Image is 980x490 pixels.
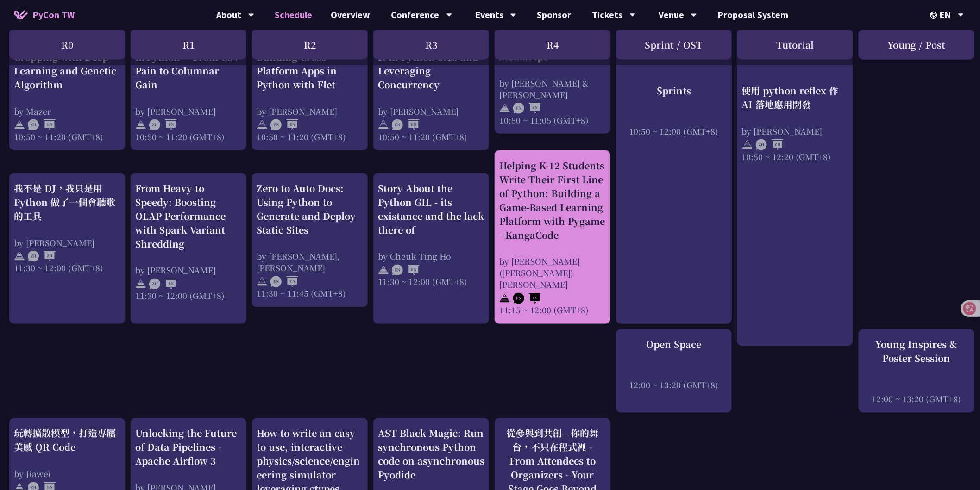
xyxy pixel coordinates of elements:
div: 11:30 ~ 12:00 (GMT+8) [135,290,242,302]
div: 10:50 ~ 11:20 (GMT+8) [257,131,363,143]
div: AST Black Magic: Run synchronous Python code on asynchronous Pyodide [378,427,484,482]
div: by [PERSON_NAME] [135,265,242,276]
a: Zero to Auto Docs: Using Python to Generate and Deploy Static Sites by [PERSON_NAME], [PERSON_NAM... [257,181,363,299]
div: 12:00 ~ 13:20 (GMT+8) [621,379,727,391]
img: svg+xml;base64,PHN2ZyB4bWxucz0iaHR0cDovL3d3dy53My5vcmcvMjAwMC9zdmciIHdpZHRoPSIyNCIgaGVpZ2h0PSIyNC... [499,103,510,114]
div: by [PERSON_NAME] [742,125,848,136]
div: 10:50 ~ 11:20 (GMT+8) [14,131,120,143]
img: svg+xml;base64,PHN2ZyB4bWxucz0iaHR0cDovL3d3dy53My5vcmcvMjAwMC9zdmciIHdpZHRoPSIyNCIgaGVpZ2h0PSIyNC... [378,265,389,276]
a: Spell it with Sign Language: An Asl Typing Game with MediaPipe by [PERSON_NAME] & [PERSON_NAME] 1... [499,8,606,126]
img: svg+xml;base64,PHN2ZyB4bWxucz0iaHR0cDovL3d3dy53My5vcmcvMjAwMC9zdmciIHdpZHRoPSIyNCIgaGVpZ2h0PSIyNC... [135,119,146,130]
a: From Heavy to Speedy: Boosting OLAP Performance with Spark Variant Shredding by [PERSON_NAME] 11:... [135,181,242,302]
div: by Mazer [14,105,120,117]
div: Open Space [621,338,727,352]
div: Young Inspires & Poster Session [863,338,970,366]
img: ZHEN.371966e.svg [149,279,177,290]
img: ZHEN.371966e.svg [28,119,56,130]
div: Building Cross-Platform Apps in Python with Flet [257,50,363,92]
div: 10:50 ~ 12:00 (GMT+8) [621,125,727,136]
div: 我不是 DJ，我只是用 Python 做了一個會聽歌的工具 [14,181,120,223]
img: svg+xml;base64,PHN2ZyB4bWxucz0iaHR0cDovL3d3dy53My5vcmcvMjAwMC9zdmciIHdpZHRoPSIyNCIgaGVpZ2h0PSIyNC... [378,119,389,130]
div: Unlocking the Future of Data Pipelines - Apache Airflow 3 [135,427,242,468]
div: 玩轉擴散模型，打造專屬美感 QR Code [14,427,120,454]
div: 10:50 ~ 11:20 (GMT+8) [378,131,484,143]
div: by [PERSON_NAME] [135,105,242,117]
img: ENEN.5a408d1.svg [513,293,541,304]
div: 10:50 ~ 11:20 (GMT+8) [135,131,242,143]
img: svg+xml;base64,PHN2ZyB4bWxucz0iaHR0cDovL3d3dy53My5vcmcvMjAwMC9zdmciIHdpZHRoPSIyNCIgaGVpZ2h0PSIyNC... [14,119,25,130]
div: 10:50 ~ 12:20 (GMT+8) [742,150,848,162]
img: svg+xml;base64,PHN2ZyB4bWxucz0iaHR0cDovL3d3dy53My5vcmcvMjAwMC9zdmciIHdpZHRoPSIyNCIgaGVpZ2h0PSIyNC... [14,251,25,262]
div: by Jiawei [14,468,120,480]
div: Story About the Python GIL - its existance and the lack there of [378,181,484,237]
div: 11:30 ~ 12:00 (GMT+8) [378,276,484,288]
a: Text-Driven Image Cropping with Deep Learning and Genetic Algorithm by Mazer 10:50 ~ 11:20 (GMT+8) [14,8,120,114]
a: Open Space 12:00 ~ 13:20 (GMT+8) [621,338,727,391]
a: Building Cross-Platform Apps in Python with Flet by [PERSON_NAME] 10:50 ~ 11:20 (GMT+8) [257,8,363,100]
div: Helping K-12 Students Write Their First Line of Python: Building a Game-Based Learning Platform w... [499,159,606,242]
div: by Cheuk Ting Ho [378,251,484,262]
img: ZHEN.371966e.svg [149,119,177,130]
div: From Heavy to Speedy: Boosting OLAP Performance with Spark Variant Shredding [135,181,242,251]
div: 12:00 ~ 13:20 (GMT+8) [863,393,970,405]
img: svg+xml;base64,PHN2ZyB4bWxucz0iaHR0cDovL3d3dy53My5vcmcvMjAwMC9zdmciIHdpZHRoPSIyNCIgaGVpZ2h0PSIyNC... [499,293,510,304]
div: by [PERSON_NAME], [PERSON_NAME] [257,251,363,274]
img: svg+xml;base64,PHN2ZyB4bWxucz0iaHR0cDovL3d3dy53My5vcmcvMjAwMC9zdmciIHdpZHRoPSIyNCIgaGVpZ2h0PSIyNC... [742,139,753,150]
img: ENEN.5a408d1.svg [513,103,541,114]
a: Young Inspires & Poster Session 12:00 ~ 13:20 (GMT+8) [863,338,970,405]
a: An Introduction to the GIL for Python Beginners: Disabling It in Python 3.13 and Leveraging Concu... [378,8,484,142]
img: ENEN.5a408d1.svg [392,265,420,276]
a: 使用 python reflex 作 AI 落地應用開發 by [PERSON_NAME] 10:50 ~ 12:20 (GMT+8) [742,8,848,87]
div: by [PERSON_NAME] ([PERSON_NAME]) [PERSON_NAME] [499,256,606,291]
div: R0 [9,30,125,60]
div: Sprint / OST [616,30,732,60]
div: by [PERSON_NAME] [14,237,120,248]
img: svg+xml;base64,PHN2ZyB4bWxucz0iaHR0cDovL3d3dy53My5vcmcvMjAwMC9zdmciIHdpZHRoPSIyNCIgaGVpZ2h0PSIyNC... [257,276,268,287]
div: R4 [495,30,610,60]
div: Tutorial [737,30,853,60]
div: R2 [252,30,368,60]
div: Zero to Auto Docs: Using Python to Generate and Deploy Static Sites [257,181,363,237]
img: ZHZH.38617ef.svg [756,139,784,150]
div: 使用 python reflex 作 AI 落地應用開發 [742,83,848,111]
div: 11:30 ~ 12:00 (GMT+8) [14,262,120,274]
img: svg+xml;base64,PHN2ZyB4bWxucz0iaHR0cDovL3d3dy53My5vcmcvMjAwMC9zdmciIHdpZHRoPSIyNCIgaGVpZ2h0PSIyNC... [257,119,268,130]
div: by [PERSON_NAME] & [PERSON_NAME] [499,77,606,100]
div: R3 [373,30,489,60]
a: Helping K-12 Students Write Their First Line of Python: Building a Game-Based Learning Platform w... [499,159,606,316]
img: ENEN.5a408d1.svg [270,276,298,287]
a: PyCon TW [5,3,84,26]
img: Locale Icon [930,12,940,19]
span: PyCon TW [32,8,75,22]
img: ENEN.5a408d1.svg [392,119,420,130]
a: Story About the Python GIL - its existance and the lack there of by Cheuk Ting Ho 11:30 ~ 12:00 (... [378,181,484,288]
div: Young / Post [859,30,974,60]
div: 11:30 ~ 11:45 (GMT+8) [257,288,363,299]
img: ENEN.5a408d1.svg [270,119,298,130]
a: 我不是 DJ，我只是用 Python 做了一個會聽歌的工具 by [PERSON_NAME] 11:30 ~ 12:00 (GMT+8) [14,181,120,274]
img: svg+xml;base64,PHN2ZyB4bWxucz0iaHR0cDovL3d3dy53My5vcmcvMjAwMC9zdmciIHdpZHRoPSIyNCIgaGVpZ2h0PSIyNC... [135,279,146,290]
div: by [PERSON_NAME] [257,105,363,117]
a: Rediscovering Parquet in Python — From CSV Pain to Columnar Gain by [PERSON_NAME] 10:50 ~ 11:20 (... [135,8,242,114]
div: 11:15 ~ 12:00 (GMT+8) [499,304,606,316]
img: ZHZH.38617ef.svg [28,251,56,262]
div: Sprints [621,83,727,97]
div: R1 [131,30,246,60]
img: Home icon of PyCon TW 2025 [14,10,28,19]
div: by [PERSON_NAME] [378,105,484,117]
div: 10:50 ~ 11:05 (GMT+8) [499,114,606,126]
